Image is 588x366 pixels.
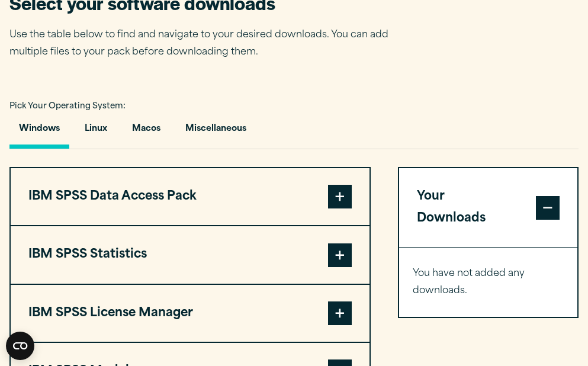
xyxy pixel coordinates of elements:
[11,168,369,225] button: IBM SPSS Data Access Pack
[9,102,126,110] span: Pick Your Operating System:
[11,285,369,342] button: IBM SPSS License Manager
[9,27,406,61] p: Use the table below to find and navigate to your desired downloads. You can add multiple files to...
[399,168,577,247] button: Your Downloads
[9,115,69,149] button: Windows
[176,115,256,149] button: Miscellaneous
[123,115,170,149] button: Macos
[413,265,564,300] p: You have not added any downloads.
[75,115,117,149] button: Linux
[6,332,34,360] button: Open CMP widget
[11,226,369,283] button: IBM SPSS Statistics
[399,247,577,317] div: Your Downloads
